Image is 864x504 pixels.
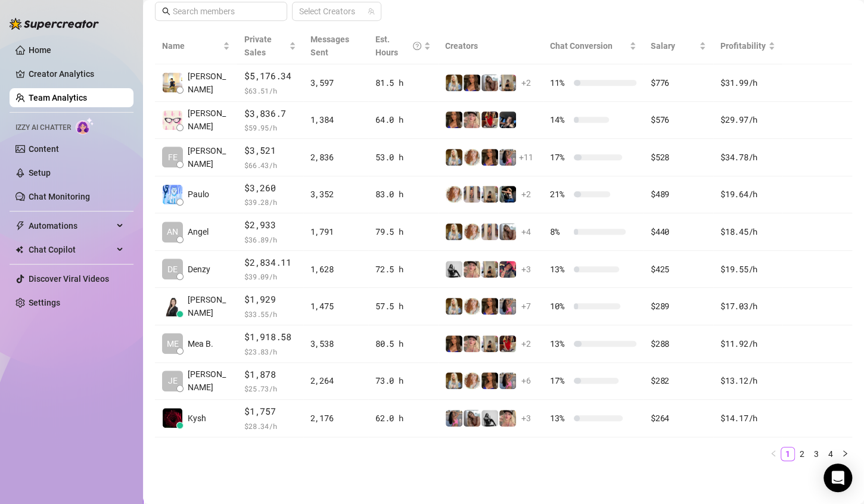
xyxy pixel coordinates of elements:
span: Automations [29,216,113,235]
img: Adam Bautista [163,73,182,92]
img: Kenzie [481,372,498,389]
img: Tyra [464,261,480,278]
span: + 3 [521,263,531,276]
span: [PERSON_NAME] [188,293,230,319]
a: 4 [824,447,837,461]
img: Amy Pond [464,223,480,240]
div: 53.0 h [375,151,431,164]
div: 3,352 [310,188,362,201]
span: DE [167,263,178,276]
div: $425 [651,263,706,276]
div: 3,597 [310,76,362,89]
a: Chat Monitoring [29,192,90,201]
div: Est. Hours [375,33,421,59]
span: $2,933 [244,218,296,232]
span: Denzy [188,263,210,276]
img: Kleio [446,149,462,166]
a: Settings [29,298,60,307]
span: ME [167,337,179,350]
div: 73.0 h [375,374,431,387]
span: left [770,450,777,457]
span: $1,878 [244,368,296,382]
div: $13.12 /h [720,374,775,387]
img: Kat [499,223,516,240]
span: + 6 [521,374,531,387]
span: 17 % [550,374,569,387]
img: Bunny [499,261,516,278]
img: Amy Pond [446,186,462,203]
img: Chat Copilot [15,245,23,254]
span: [PERSON_NAME] [188,368,230,394]
span: team [368,8,375,15]
span: $3,260 [244,181,296,195]
img: Amy Pond [464,372,480,389]
img: Kota [446,410,462,427]
div: 80.5 h [375,337,431,350]
img: Jessa Cadiogan [163,297,182,316]
div: $489 [651,188,706,201]
img: Kota [499,372,516,389]
img: Kat [464,410,480,427]
span: Profitability [720,41,766,51]
span: JE [168,374,178,387]
span: $ 36.89 /h [244,234,296,245]
li: Next Page [838,447,852,461]
span: [PERSON_NAME] [188,107,230,133]
img: Kota [499,298,516,315]
img: Natasha [481,261,498,278]
img: Victoria [481,223,498,240]
span: $ 63.51 /h [244,85,296,97]
span: $3,521 [244,144,296,158]
div: 81.5 h [375,76,431,89]
img: Grace Hunt [481,410,498,427]
img: Kenzie [464,74,480,91]
span: 14 % [550,113,569,126]
input: Search members [173,5,271,18]
img: Kenzie [481,298,498,315]
span: $2,834.11 [244,256,296,270]
a: Discover Viral Videos [29,274,109,284]
a: Team Analytics [29,93,87,102]
span: 17 % [550,151,569,164]
th: Name [155,28,237,64]
div: 2,176 [310,412,362,425]
img: Kysh [163,408,182,428]
a: 2 [795,447,809,461]
img: Paulo [163,185,182,204]
span: 21 % [550,188,569,201]
span: Izzy AI Chatter [15,122,71,133]
a: Home [29,45,51,55]
img: Caroline [481,111,498,128]
span: right [841,450,849,457]
span: $ 39.28 /h [244,196,296,208]
div: $440 [651,225,706,238]
div: $19.64 /h [720,188,775,201]
img: Alexandra Lator… [163,110,182,130]
div: 79.5 h [375,225,431,238]
img: Victoria [464,186,480,203]
span: $1,757 [244,405,296,419]
span: Name [162,39,220,52]
a: Content [29,144,59,154]
span: thunderbolt [15,221,25,231]
div: 1,791 [310,225,362,238]
span: + 4 [521,225,531,238]
img: Amy Pond [464,149,480,166]
span: Kysh [188,412,206,425]
span: Chat Conversion [550,41,613,51]
div: 57.5 h [375,300,431,313]
a: 3 [810,447,823,461]
div: $776 [651,76,706,89]
span: $5,176.34 [244,69,296,83]
span: $3,836.7 [244,107,296,121]
button: right [838,447,852,461]
img: Kleio [446,223,462,240]
div: 1,475 [310,300,362,313]
span: question-circle [413,33,421,59]
div: Open Intercom Messenger [823,463,852,492]
span: Paulo [188,188,209,201]
img: Natasha [481,186,498,203]
li: Previous Page [766,447,781,461]
img: Kenzie [446,335,462,352]
img: Tyra [464,335,480,352]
